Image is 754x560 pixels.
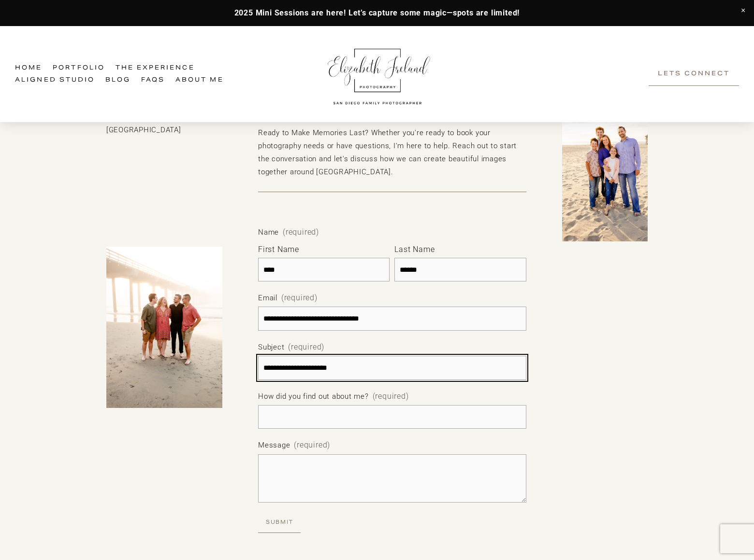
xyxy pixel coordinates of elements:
span: (required) [288,340,324,354]
a: FAQs [141,74,165,86]
span: (required) [281,291,318,305]
a: About Me [175,74,224,86]
span: Submit [266,517,293,528]
a: folder dropdown [116,62,195,74]
button: SubmitSubmit [258,512,301,533]
span: How did you find out about me? [258,390,369,403]
p: [GEOGRAPHIC_DATA] [GEOGRAPHIC_DATA] [106,111,222,137]
div: Last Name [394,243,526,258]
a: Blog [105,74,130,86]
a: Portfolio [53,62,105,74]
span: (required) [283,228,319,236]
span: (required) [294,438,330,452]
p: Ready to Make Memories Last? Whether you're ready to book your photography needs or have question... [258,126,526,179]
span: Name [258,226,279,239]
span: The Experience [116,63,195,73]
span: Subject [258,341,284,354]
span: Message [258,439,290,452]
span: Email [258,292,277,305]
div: First Name [258,243,390,258]
img: Elizabeth Ireland Photography San Diego Family Photographer [322,40,434,108]
span: (required) [373,390,409,404]
a: Aligned Studio [15,74,95,86]
a: Home [15,62,42,74]
a: Lets Connect [649,62,739,86]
